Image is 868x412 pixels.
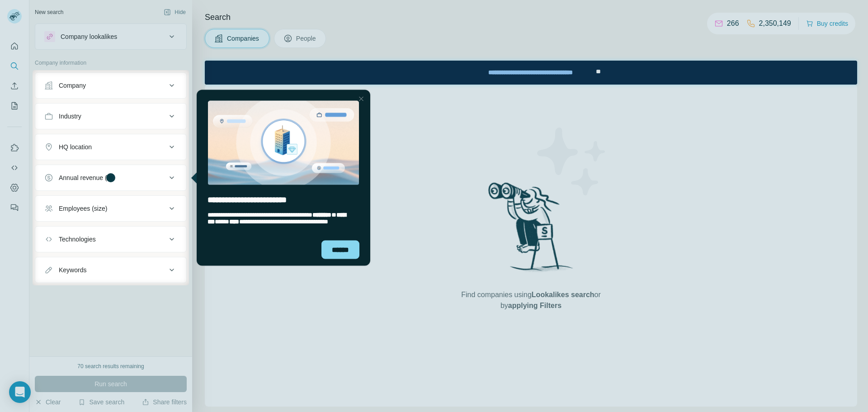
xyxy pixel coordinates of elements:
[189,88,372,268] iframe: Tooltip
[59,112,81,121] div: Industry
[59,204,107,213] div: Employees (size)
[59,265,86,275] div: Keywords
[35,105,186,127] button: Industry
[35,228,186,250] button: Technologies
[35,259,186,281] button: Keywords
[35,136,186,158] button: HQ location
[35,167,186,189] button: Annual revenue ($)
[35,75,186,96] button: Company
[59,235,96,244] div: Technologies
[35,198,186,219] button: Employees (size)
[59,81,86,90] div: Company
[59,173,113,182] div: Annual revenue ($)
[59,142,92,152] div: HQ location
[262,2,389,22] div: Upgrade plan for full access to Surfe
